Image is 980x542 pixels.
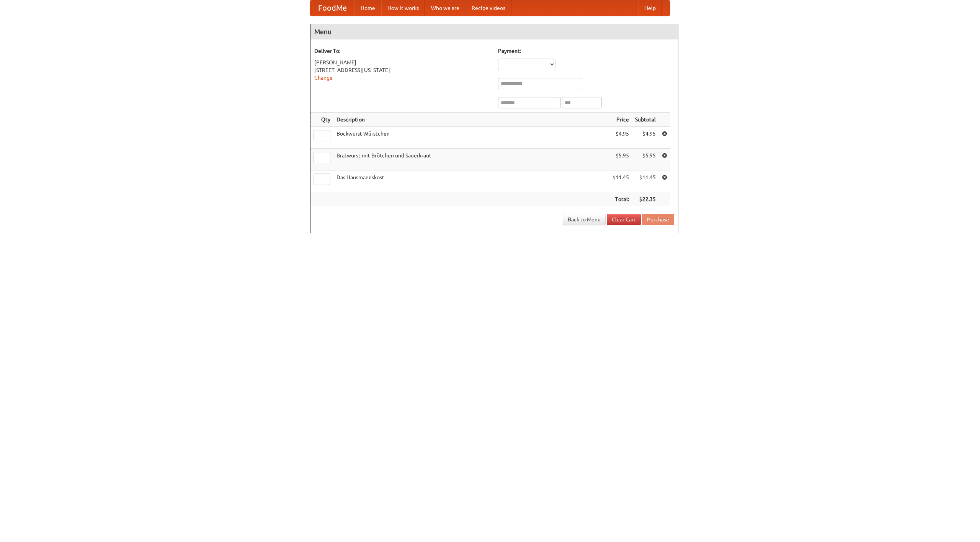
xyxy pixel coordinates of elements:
[638,0,662,16] a: Help
[314,47,490,55] h5: Deliver To:
[310,24,678,39] h4: Menu
[310,0,354,16] a: FoodMe
[310,113,333,127] th: Qty
[632,113,659,127] th: Subtotal
[609,149,632,170] td: $5.95
[314,75,333,81] a: Change
[632,170,659,192] td: $11.45
[609,127,632,149] td: $4.95
[354,0,381,16] a: Home
[632,149,659,170] td: $5.95
[314,59,490,66] div: [PERSON_NAME]
[632,192,659,206] th: $22.35
[381,0,425,16] a: How it works
[609,170,632,192] td: $11.45
[498,47,674,55] h5: Payment:
[642,214,674,225] button: Purchase
[333,113,609,127] th: Description
[607,214,641,225] a: Clear Cart
[333,170,609,192] td: Das Hausmannskost
[632,127,659,149] td: $4.95
[609,113,632,127] th: Price
[314,66,490,74] div: [STREET_ADDRESS][US_STATE]
[333,149,609,170] td: Bratwurst mit Brötchen und Sauerkraut
[609,192,632,206] th: Total:
[465,0,511,16] a: Recipe videos
[563,214,606,225] a: Back to Menu
[425,0,465,16] a: Who we are
[333,127,609,149] td: Bockwurst Würstchen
